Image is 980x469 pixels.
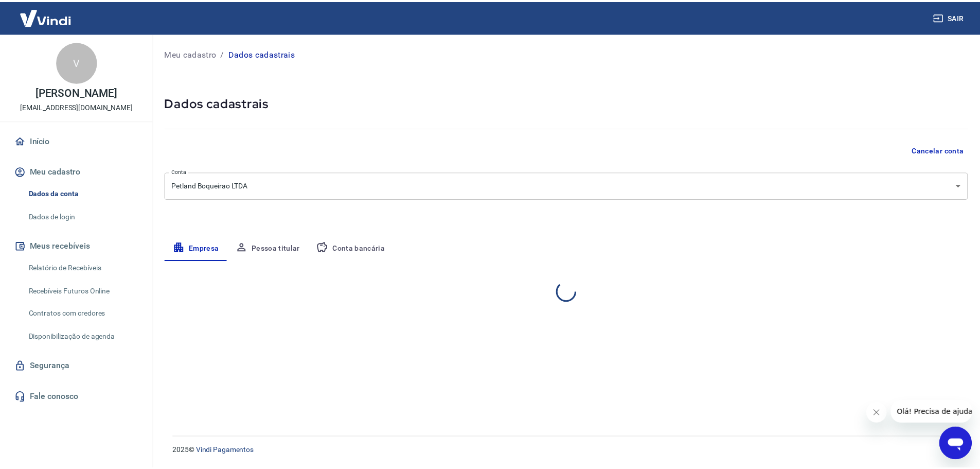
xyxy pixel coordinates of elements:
p: / [222,47,226,60]
button: Conta bancária [310,236,396,261]
button: Sair [938,7,975,26]
a: Dados de login [25,206,141,227]
button: Pessoa titular [229,236,311,261]
a: Fale conosco [12,386,141,409]
label: Conta [173,167,187,175]
div: V [57,41,98,82]
a: Segurança [12,355,141,378]
img: Vindi [12,1,79,32]
iframe: Mensagem da empresa [898,401,979,424]
button: Cancelar conta [915,141,975,160]
a: Início [12,129,141,152]
a: Meu cadastro [166,47,218,60]
button: Meus recebíveis [12,235,141,257]
button: Empresa [166,236,229,261]
iframe: Fechar mensagem [873,403,894,424]
p: 2025 © [174,446,963,457]
a: Contratos com credores [25,303,141,324]
a: Vindi Pagamentos [198,447,256,455]
p: [PERSON_NAME] [35,86,118,97]
p: Dados cadastrais [230,47,297,60]
a: Dados da conta [25,183,141,204]
span: Olá! Precisa de ajuda? [6,7,86,15]
p: [EMAIL_ADDRESS][DOMAIN_NAME] [20,101,134,112]
a: Disponibilização de agenda [25,326,141,348]
h5: Dados cadastrais [166,95,975,111]
iframe: Botão para abrir a janela de mensagens [947,428,979,461]
div: Petland Boqueirao LTDA [166,172,975,199]
a: Recebíveis Futuros Online [25,281,141,302]
button: Meu cadastro [12,160,141,183]
a: Relatório de Recebíveis [25,257,141,279]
